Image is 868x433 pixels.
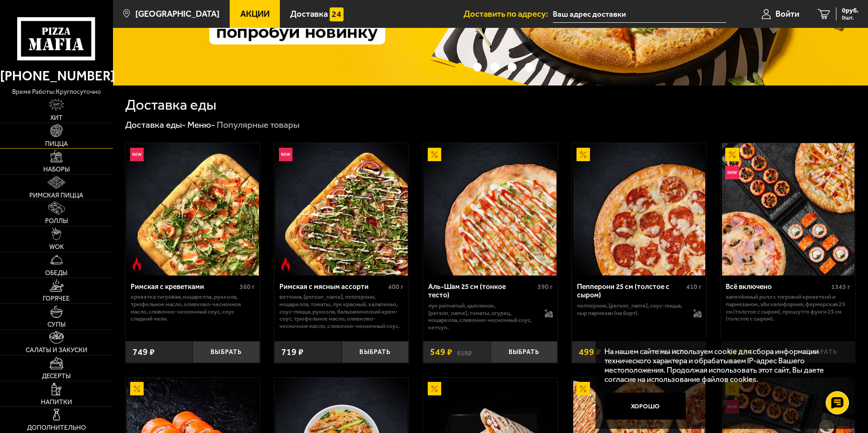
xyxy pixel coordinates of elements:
span: Хит [50,115,63,121]
s: 618 ₽ [457,348,472,356]
p: Запечённый ролл с тигровой креветкой и пармезаном, Эби Калифорния, Фермерская 25 см (толстое с сы... [726,293,850,322]
span: Римская пицца [29,192,83,199]
span: 719 ₽ [281,348,304,356]
div: Всё включено [726,282,829,291]
img: Новинка [725,166,739,179]
span: 400 г [388,283,404,291]
span: Обеды [45,270,67,276]
p: На нашем сайте мы используем cookie для сбора информации технического характера и обрабатываем IP... [604,347,841,384]
span: Войти [775,10,799,19]
p: ветчина, [PERSON_NAME], пепперони, моцарелла, томаты, лук красный, халапеньо, соус-пицца, руккола... [279,293,404,329]
button: точки переключения [508,63,517,72]
img: Акционный [576,382,590,395]
span: Пицца [45,141,68,147]
span: Горячее [43,295,70,302]
div: Римская с мясным ассорти [279,282,386,291]
button: Выбрать [490,341,558,363]
a: Меню- [187,119,215,130]
div: Популярные товары [217,119,299,131]
button: Выбрать [192,341,260,363]
img: 15daf4d41897b9f0e9f617042186c801.svg [330,7,343,21]
img: Новинка [279,148,292,161]
img: Римская с мясным ассорти [275,143,408,276]
p: креветка тигровая, моцарелла, руккола, трюфельное масло, оливково-чесночное масло, сливочно-чесно... [131,293,255,322]
span: Десерты [42,373,71,380]
span: Салаты и закуски [26,347,87,354]
span: Роллы [45,218,68,224]
div: Пепперони 25 см (толстое с сыром) [577,282,684,300]
img: Острое блюдо [130,257,144,271]
h1: Доставка еды [125,98,216,112]
span: 749 ₽ [133,348,155,356]
span: 549 ₽ [430,348,452,356]
a: НовинкаОстрое блюдоРимская с креветками [126,143,260,276]
div: Римская с креветками [131,282,238,291]
p: лук репчатый, цыпленок, [PERSON_NAME], томаты, огурец, моцарелла, сливочно-чесночный соус, кетчуп. [428,302,535,331]
img: Акционный [576,148,590,161]
img: Пепперони 25 см (толстое с сыром) [573,143,706,276]
button: точки переключения [525,63,534,72]
span: 410 г [686,283,702,291]
input: Ваш адрес доставки [553,6,726,23]
button: Выбрать [342,341,409,363]
span: Напитки [41,399,72,406]
a: АкционныйПепперони 25 см (толстое с сыром) [572,143,706,276]
span: 0 шт. [842,15,859,20]
button: точки переключения [473,63,482,72]
span: 499 ₽ [579,348,601,356]
a: НовинкаОстрое блюдоРимская с мясным ассорти [274,143,409,276]
img: Острое блюдо [279,257,292,271]
img: Акционный [428,148,441,161]
button: точки переключения [456,63,464,72]
span: Доставка [290,10,328,19]
a: Доставка еды- [125,119,186,130]
a: АкционныйНовинкаВсё включено [721,143,855,276]
img: Новинка [130,148,144,161]
img: Аль-Шам 25 см (тонкое тесто) [424,143,557,276]
span: 360 г [239,283,255,291]
span: 0 руб. [842,7,859,14]
span: 1345 г [831,283,850,291]
div: Аль-Шам 25 см (тонкое тесто) [428,282,535,300]
img: Акционный [428,382,441,395]
span: Дополнительно [27,425,86,431]
span: Супы [47,321,66,328]
p: пепперони, [PERSON_NAME], соус-пицца, сыр пармезан (на борт). [577,302,684,316]
span: 390 г [537,283,553,291]
img: Всё включено [722,143,855,276]
span: WOK [49,244,64,250]
span: Акции [240,10,270,19]
img: Акционный [130,382,144,395]
span: Наборы [43,166,70,173]
img: Римская с креветками [126,143,259,276]
button: Хорошо [604,393,686,420]
span: [GEOGRAPHIC_DATA] [135,10,219,19]
button: точки переключения [490,63,499,72]
img: Акционный [725,148,739,161]
a: АкционныйАль-Шам 25 см (тонкое тесто) [423,143,557,276]
span: Доставить по адресу: [464,10,553,19]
